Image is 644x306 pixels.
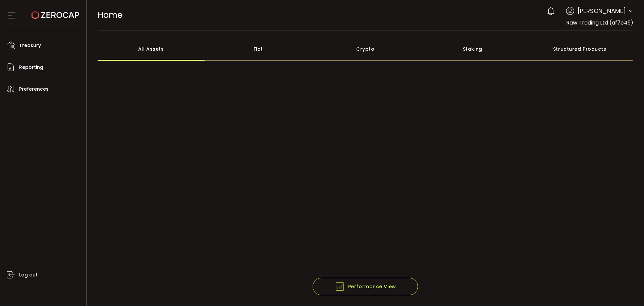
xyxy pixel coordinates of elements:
[19,84,49,94] span: Preferences
[312,37,419,61] div: Crypto
[610,274,644,306] iframe: Chat Widget
[19,62,43,72] span: Reporting
[578,6,626,15] span: [PERSON_NAME]
[335,281,396,292] span: Performance View
[19,270,38,280] span: Log out
[313,278,418,295] button: Performance View
[419,37,526,61] div: Staking
[566,19,633,27] span: Raw Trading Ltd (af7c49)
[19,41,41,50] span: Treasury
[98,9,122,21] span: Home
[205,37,312,61] div: Fiat
[98,37,205,61] div: All Assets
[526,37,634,61] div: Structured Products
